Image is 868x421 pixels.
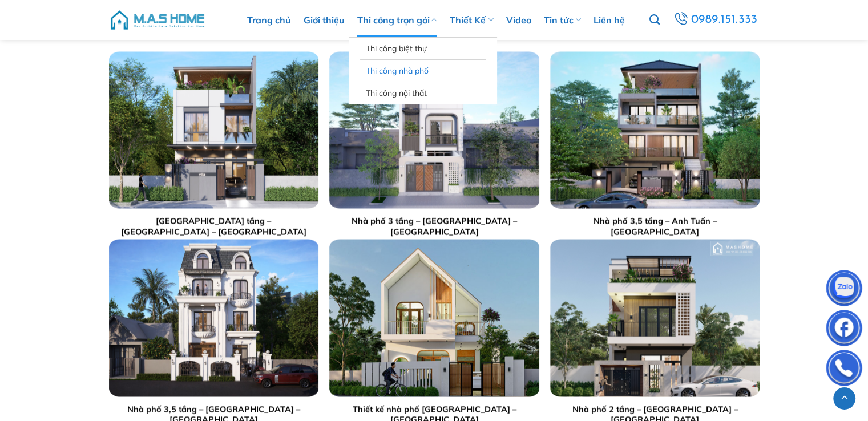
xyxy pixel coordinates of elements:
a: Thiết Kế [450,3,493,37]
a: Trang chủ [247,3,291,37]
img: Facebook [827,313,861,347]
img: M.A.S HOME – Tổng Thầu Thiết Kế Và Xây Nhà Trọn Gói [109,3,206,37]
img: Trang chủ 31 [329,240,539,396]
img: Zalo [827,273,861,307]
a: Tin tức [544,3,581,37]
a: Tìm kiếm [649,8,659,32]
a: [GEOGRAPHIC_DATA] tầng – [GEOGRAPHIC_DATA] – [GEOGRAPHIC_DATA] [114,216,312,237]
a: Liên hệ [594,3,625,37]
a: Thi công biệt thự [366,38,480,59]
a: Giới thiệu [304,3,345,37]
a: Thi công nội thất [366,82,480,104]
a: Nhà phố 3,5 tầng – Anh Tuấn – [GEOGRAPHIC_DATA] [556,216,754,237]
a: Nhà phố 3 tầng – [GEOGRAPHIC_DATA] – [GEOGRAPHIC_DATA] [335,216,533,237]
img: Trang chủ 28 [329,51,539,208]
img: Trang chủ 27 [108,51,318,208]
span: 0989.151.333 [689,10,760,30]
img: Trang chủ 32 [550,240,760,396]
a: Thi công nhà phố [366,60,480,82]
a: Thi công trọn gói [357,3,437,37]
img: Trang chủ 30 [108,240,318,396]
a: Video [506,3,531,37]
a: Lên đầu trang [833,387,855,410]
img: Phone [827,353,861,387]
a: 0989.151.333 [669,9,762,31]
img: Trang chủ 29 [550,51,760,208]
